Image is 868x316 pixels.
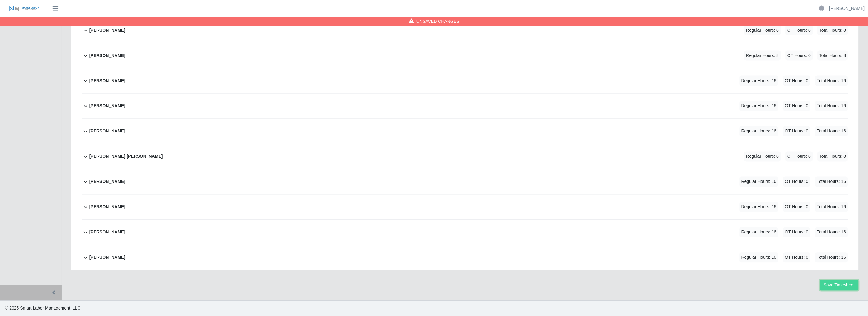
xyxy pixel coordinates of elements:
[82,195,848,220] button: [PERSON_NAME] Regular Hours: 16 OT Hours: 0 Total Hours: 16
[740,76,778,86] span: Regular Hours: 16
[815,202,848,212] span: Total Hours: 16
[89,27,125,34] b: [PERSON_NAME]
[740,101,778,111] span: Regular Hours: 16
[818,152,848,162] span: Total Hours: 0
[740,177,778,187] span: Regular Hours: 16
[815,227,848,237] span: Total Hours: 16
[815,126,848,136] span: Total Hours: 16
[744,51,781,61] span: Regular Hours: 8
[783,126,810,136] span: OT Hours: 0
[783,202,810,212] span: OT Hours: 0
[829,5,865,12] a: [PERSON_NAME]
[5,306,80,311] span: © 2025 Smart Labor Management, LLC
[89,229,125,236] b: [PERSON_NAME]
[786,152,813,162] span: OT Hours: 0
[82,18,848,43] button: [PERSON_NAME] Regular Hours: 0 OT Hours: 0 Total Hours: 0
[89,52,125,59] b: [PERSON_NAME]
[740,253,778,263] span: Regular Hours: 16
[740,202,778,212] span: Regular Hours: 16
[9,5,39,12] img: SLM Logo
[786,25,813,35] span: OT Hours: 0
[82,94,848,119] button: [PERSON_NAME] Regular Hours: 16 OT Hours: 0 Total Hours: 16
[815,177,848,187] span: Total Hours: 16
[783,227,810,237] span: OT Hours: 0
[82,144,848,169] button: [PERSON_NAME] [PERSON_NAME] Regular Hours: 0 OT Hours: 0 Total Hours: 0
[740,227,778,237] span: Regular Hours: 16
[89,128,125,135] b: [PERSON_NAME]
[82,245,848,270] button: [PERSON_NAME] Regular Hours: 16 OT Hours: 0 Total Hours: 16
[783,101,810,111] span: OT Hours: 0
[820,280,859,291] button: Save Timesheet
[82,68,848,93] button: [PERSON_NAME] Regular Hours: 16 OT Hours: 0 Total Hours: 16
[82,119,848,144] button: [PERSON_NAME] Regular Hours: 16 OT Hours: 0 Total Hours: 16
[783,177,810,187] span: OT Hours: 0
[815,101,848,111] span: Total Hours: 16
[783,76,810,86] span: OT Hours: 0
[818,51,848,61] span: Total Hours: 8
[89,78,125,84] b: [PERSON_NAME]
[82,169,848,194] button: [PERSON_NAME] Regular Hours: 16 OT Hours: 0 Total Hours: 16
[89,204,125,210] b: [PERSON_NAME]
[82,43,848,68] button: [PERSON_NAME] Regular Hours: 8 OT Hours: 0 Total Hours: 8
[89,103,125,109] b: [PERSON_NAME]
[744,152,781,162] span: Regular Hours: 0
[815,76,848,86] span: Total Hours: 16
[416,18,460,24] span: Unsaved Changes
[818,25,848,35] span: Total Hours: 0
[89,153,163,160] b: [PERSON_NAME] [PERSON_NAME]
[815,253,848,263] span: Total Hours: 16
[89,179,125,185] b: [PERSON_NAME]
[82,220,848,245] button: [PERSON_NAME] Regular Hours: 16 OT Hours: 0 Total Hours: 16
[786,51,813,61] span: OT Hours: 0
[783,253,810,263] span: OT Hours: 0
[744,25,781,35] span: Regular Hours: 0
[89,254,125,261] b: [PERSON_NAME]
[740,126,778,136] span: Regular Hours: 16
